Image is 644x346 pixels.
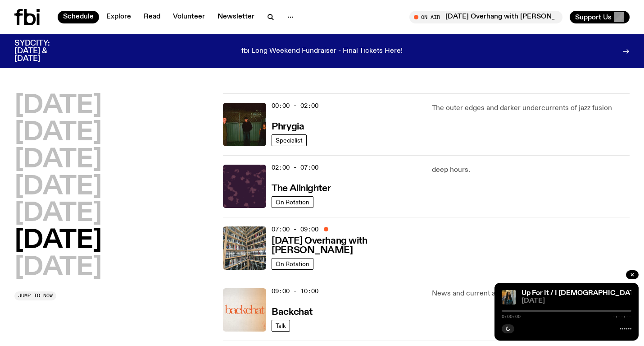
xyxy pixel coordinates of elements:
button: [DATE] [14,175,102,200]
span: Jump to now [18,293,53,298]
h3: [DATE] Overhang with [PERSON_NAME] [272,236,421,255]
span: On Rotation [276,199,309,206]
span: 09:00 - 10:00 [272,287,318,295]
a: Phrygia [272,120,304,132]
a: Up For It / I [DEMOGRAPHIC_DATA] [522,290,641,297]
button: Support Us [570,11,630,23]
a: [DATE] Overhang with [PERSON_NAME] [272,235,421,255]
span: 0:00:00 [502,314,521,319]
button: [DATE] [14,201,102,226]
p: The outer edges and darker undercurrents of jazz fusion [432,103,630,114]
a: The Allnighter [272,182,331,194]
h3: Backchat [272,308,312,317]
span: Support Us [575,13,612,21]
a: Read [138,11,166,23]
a: On Rotation [272,196,313,208]
button: [DATE] [14,93,102,119]
button: On Air[DATE] Overhang with [PERSON_NAME] [409,11,562,23]
h3: SYDCITY: [DATE] & [DATE] [14,40,72,63]
a: Explore [101,11,136,23]
span: On Rotation [276,261,309,268]
button: Jump to now [14,291,56,300]
img: A corner shot of the fbi music library [223,226,266,270]
a: Schedule [58,11,99,23]
button: [DATE] [14,148,102,173]
p: deep hours. [432,165,630,175]
p: News and current affairs on FBi radio [432,288,630,299]
span: Specialist [276,137,303,144]
span: 07:00 - 09:00 [272,225,318,234]
button: [DATE] [14,120,102,146]
span: -:--:-- [612,314,631,319]
span: [DATE] [522,298,631,304]
a: Volunteer [168,11,210,23]
button: [DATE] [14,228,102,254]
button: [DATE] [14,255,102,281]
img: A greeny-grainy film photo of Bela, John and Bindi at night. They are standing in a backyard on g... [223,103,266,146]
p: fbi Long Weekend Fundraiser - Final Tickets Here! [241,47,403,55]
a: Specialist [272,134,307,146]
span: 02:00 - 07:00 [272,163,318,172]
img: Ify - a Brown Skin girl with black braided twists, looking up to the side with her tongue stickin... [502,290,516,304]
a: Newsletter [212,11,260,23]
h3: Phrygia [272,122,304,132]
a: Talk [272,320,290,332]
h3: The Allnighter [272,184,331,194]
a: On Rotation [272,258,313,270]
span: 00:00 - 02:00 [272,101,318,110]
span: Talk [276,323,286,329]
a: Backchat [272,306,312,317]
